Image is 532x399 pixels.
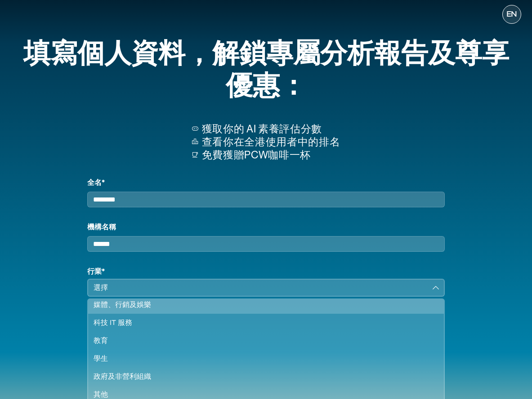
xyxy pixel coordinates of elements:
p: 獲取你的 AI 素養評估分數 [202,123,340,136]
div: 政府及非營利組織 [94,371,428,382]
p: 查看你在全港使用者中的排名 [202,136,340,149]
div: 教育 [94,335,428,346]
div: 科技 IT 服務 [94,317,428,328]
div: 媒體、行銷及娛樂 [94,299,428,310]
div: 選擇 [94,282,426,293]
p: 免費獲贈PCW咖啡一杯 [202,149,340,162]
span: EN [506,10,517,19]
button: 選擇 [87,279,445,297]
label: 機構名稱 [87,222,445,232]
div: 學生 [94,353,428,364]
div: 填寫個人資料，解鎖專屬分析報告及尊享優惠： [11,33,521,108]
